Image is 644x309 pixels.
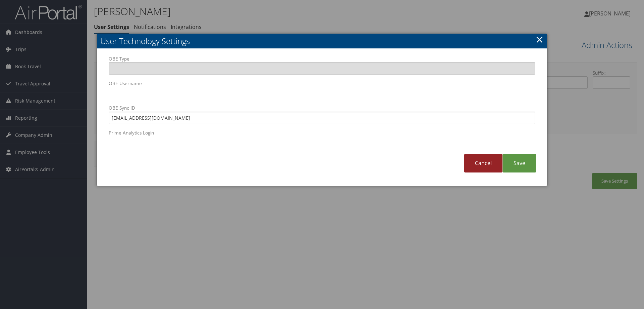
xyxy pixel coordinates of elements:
label: OBE Type [109,55,535,75]
label: OBE Username [109,80,535,99]
h2: User Technology Settings [97,34,547,48]
label: Prime Analytics Login [109,129,535,149]
a: Save [502,154,536,172]
a: Close [536,33,543,46]
label: OBE Sync ID [109,105,535,124]
a: Cancel [464,154,502,172]
input: OBE Sync ID [109,112,535,124]
input: OBE Type [109,62,535,75]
